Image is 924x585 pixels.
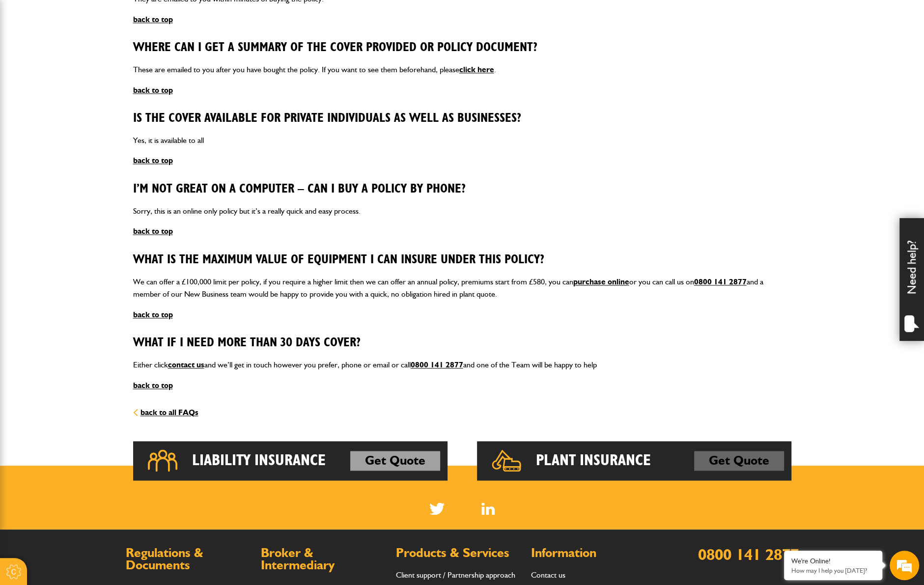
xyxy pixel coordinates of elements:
[459,65,494,74] a: click here
[694,277,747,286] a: 0800 141 2877
[694,451,784,471] a: Get Quote
[481,502,495,515] a: LinkedIn
[133,134,791,147] p: Yes, it is available to all
[133,381,173,390] a: back to top
[531,547,656,559] h2: Information
[531,570,565,580] a: Contact us
[133,226,173,236] a: back to top
[350,451,440,471] a: Get Quote
[573,277,629,286] a: purchase online
[536,451,651,471] h2: Plant Insurance
[133,15,173,24] a: back to top
[192,451,326,471] h2: Liability Insurance
[261,547,386,572] h2: Broker & Intermediary
[133,408,198,417] a: back to all FAQs
[133,310,173,319] a: back to top
[133,252,791,268] h3: What is the Maximum Value of equipment I can insure under this policy?
[133,182,791,197] h3: I’m not great on a Computer – can I buy a policy by phone?
[133,40,791,56] h3: Where can I get a summary of the Cover provided or Policy Document?
[126,547,251,572] h2: Regulations & Documents
[133,156,173,165] a: back to top
[133,111,791,126] h3: Is the cover available for Private Individuals as well as Businesses?
[791,567,875,574] p: How may I help you today?
[133,359,791,371] p: Either click and we’ll get in touch however you prefer, phone or email or call and one of the Tea...
[396,570,515,580] a: Client support / Partnership approach
[481,502,495,515] img: Linked In
[133,276,791,301] p: We can offer a £100,000 limit per policy, if you require a higher limit then we can offer an annu...
[899,218,924,341] div: Need help?
[133,205,791,218] p: Sorry, this is an online only policy but it’s a really quick and easy process.
[396,547,521,559] h2: Products & Services
[411,360,463,369] a: 0800 141 2877
[133,335,791,351] h3: What if I need more than 30 Days cover?
[698,545,799,564] a: 0800 141 2877
[133,85,173,95] a: back to top
[168,360,204,369] a: contact us
[791,557,875,565] div: We're Online!
[429,502,445,515] img: Twitter
[133,63,791,76] p: These are emailed to you after you have bought the policy. If you want to see them beforehand, pl...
